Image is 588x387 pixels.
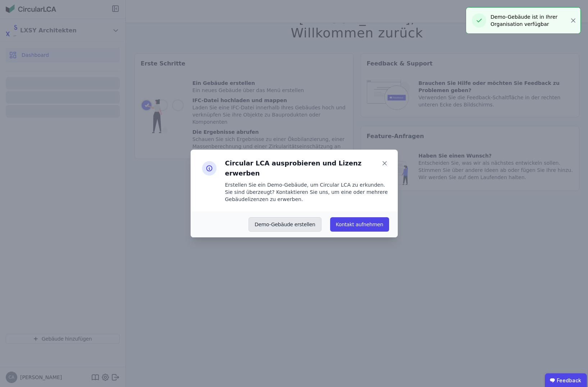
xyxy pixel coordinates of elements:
div: Demo-Gebäude ist in Ihrer Organisation verfügbar [491,13,570,28]
button: Demo-Gebäude erstellen [249,217,322,232]
div: Erstellen Sie ein Demo-Gebäude, um Circular LCA zu erkunden. Sie sind überzeugt? Kontaktieren Sie... [225,181,389,203]
button: Kontakt aufnehmen [330,217,389,232]
span: Circular LCA ausprobieren und Lizenz erwerben [225,158,380,178]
